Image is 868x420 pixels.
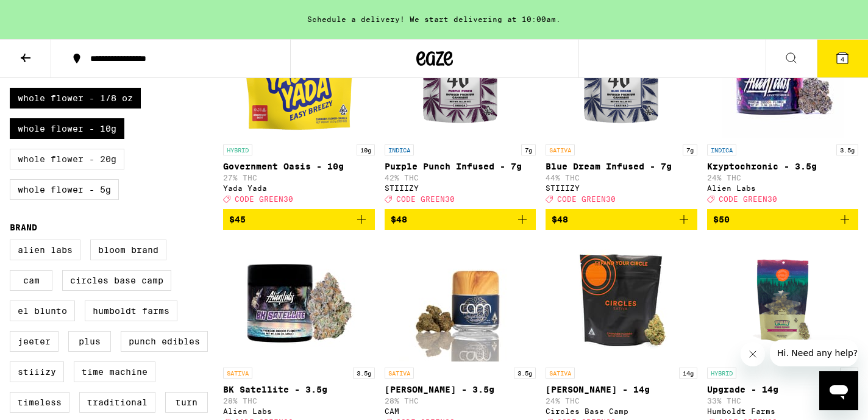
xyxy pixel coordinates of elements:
[841,55,844,63] span: 4
[707,144,736,155] p: INDICA
[223,174,375,182] p: 27% THC
[10,222,37,232] legend: Brand
[10,88,141,109] label: Whole Flower - 1/8 oz
[10,118,124,139] label: Whole Flower - 10g
[74,361,155,382] label: Time Machine
[546,209,697,230] button: Add to bag
[546,162,697,171] p: Blue Dream Infused - 7g
[223,407,375,415] div: Alien Labs
[683,144,697,155] p: 7g
[707,368,736,379] p: HYBRID
[223,368,252,379] p: SATIVA
[229,215,246,224] span: $45
[546,184,697,192] div: STIIIZY
[560,240,682,361] img: Circles Base Camp - Gush Rush - 14g
[10,179,119,200] label: Whole Flower - 5g
[713,215,730,224] span: $50
[557,195,616,203] span: CODE GREEN30
[546,407,697,415] div: Circles Base Camp
[770,340,858,366] iframe: Message from company
[223,16,375,209] a: Open page for Government Oasis - 10g from Yada Yada
[223,209,375,230] button: Add to bag
[385,407,536,415] div: CAM
[238,240,360,361] img: Alien Labs - BK Satellite - 3.5g
[836,144,858,155] p: 3.5g
[385,385,536,394] p: [PERSON_NAME] - 3.5g
[385,162,536,171] p: Purple Punch Infused - 7g
[546,385,697,394] p: [PERSON_NAME] - 14g
[707,385,859,394] p: Upgrade - 14g
[235,195,293,203] span: CODE GREEN30
[10,331,59,352] label: Jeeter
[10,301,75,321] label: El Blunto
[840,368,858,379] p: 14g
[10,149,124,169] label: Whole Flower - 20g
[385,209,536,230] button: Add to bag
[10,392,69,413] label: Timeless
[679,368,697,379] p: 14g
[707,184,859,192] div: Alien Labs
[353,368,375,379] p: 3.5g
[10,270,52,291] label: CAM
[396,195,455,203] span: CODE GREEN30
[391,215,407,224] span: $48
[552,215,568,224] span: $48
[719,195,777,203] span: CODE GREEN30
[817,40,868,77] button: 4
[62,270,171,291] label: Circles Base Camp
[385,397,536,405] p: 28% THC
[546,397,697,405] p: 24% THC
[546,16,697,209] a: Open page for Blue Dream Infused - 7g from STIIIZY
[722,240,844,361] img: Humboldt Farms - Upgrade - 14g
[385,16,536,209] a: Open page for Purple Punch Infused - 7g from STIIIZY
[707,16,859,209] a: Open page for Kryptochronic - 3.5g from Alien Labs
[707,209,859,230] button: Add to bag
[546,144,575,155] p: SATIVA
[385,368,414,379] p: SATIVA
[707,174,859,182] p: 24% THC
[707,397,859,405] p: 33% THC
[385,184,536,192] div: STIIIZY
[223,397,375,405] p: 28% THC
[223,184,375,192] div: Yada Yada
[68,331,111,352] label: PLUS
[85,301,177,321] label: Humboldt Farms
[707,162,859,171] p: Kryptochronic - 3.5g
[707,407,859,415] div: Humboldt Farms
[385,144,414,155] p: INDICA
[819,371,858,410] iframe: Button to launch messaging window
[741,342,765,366] iframe: Close message
[546,368,575,379] p: SATIVA
[90,240,166,260] label: Bloom Brand
[399,240,521,361] img: CAM - Jack Herer - 3.5g
[121,331,208,352] label: Punch Edibles
[79,392,155,413] label: Traditional
[223,162,375,171] p: Government Oasis - 10g
[10,361,64,382] label: STIIIZY
[357,144,375,155] p: 10g
[223,144,252,155] p: HYBRID
[514,368,536,379] p: 3.5g
[165,392,208,413] label: turn
[223,385,375,394] p: BK Satellite - 3.5g
[521,144,536,155] p: 7g
[10,240,80,260] label: Alien Labs
[546,174,697,182] p: 44% THC
[385,174,536,182] p: 42% THC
